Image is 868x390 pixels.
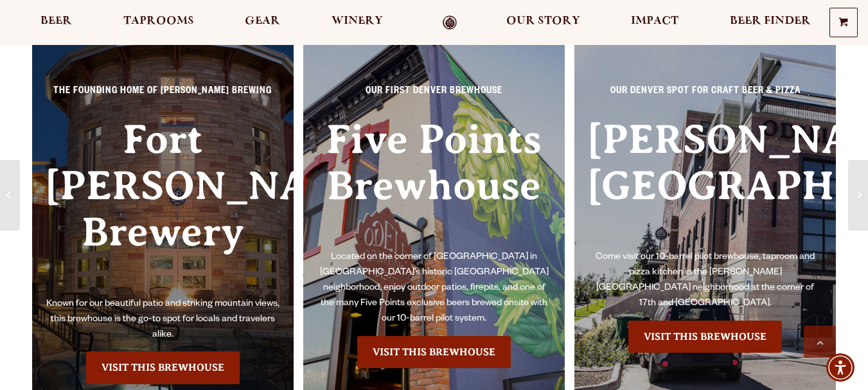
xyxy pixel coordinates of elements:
[506,16,580,26] span: Our Story
[631,16,678,26] span: Impact
[722,15,819,30] a: Beer Finder
[587,116,823,251] h3: [PERSON_NAME][GEOGRAPHIC_DATA]
[40,16,72,26] span: Beer
[245,16,280,26] span: Gear
[730,16,811,26] span: Beer Finder
[86,351,240,384] a: Visit the Fort Collin's Brewery & Taproom
[628,321,782,353] a: Visit the Sloan’s Lake Brewhouse
[316,116,552,251] h3: Five Points Brewhouse
[332,16,383,26] span: Winery
[45,84,281,107] p: The Founding Home of [PERSON_NAME] Brewing
[498,15,589,30] a: Our Story
[323,15,391,30] a: Winery
[623,15,687,30] a: Impact
[357,336,511,368] a: Visit the Five Points Brewhouse
[826,353,855,382] div: Accessibility Menu
[426,15,474,30] a: Odell Home
[587,84,823,107] p: Our Denver spot for craft beer & pizza
[45,116,281,297] h3: Fort [PERSON_NAME] Brewery
[587,250,823,312] p: Come visit our 10-barrel pilot brewhouse, taproom and pizza kitchen in the [PERSON_NAME][GEOGRAPH...
[123,16,194,26] span: Taprooms
[45,297,281,343] p: Known for our beautiful patio and striking mountain views, this brewhouse is the go-to spot for l...
[804,326,836,358] a: Scroll to top
[236,15,288,30] a: Gear
[316,84,552,107] p: Our First Denver Brewhouse
[316,250,552,327] p: Located on the corner of [GEOGRAPHIC_DATA] in [GEOGRAPHIC_DATA]’s historic [GEOGRAPHIC_DATA] neig...
[32,15,80,30] a: Beer
[115,15,202,30] a: Taprooms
